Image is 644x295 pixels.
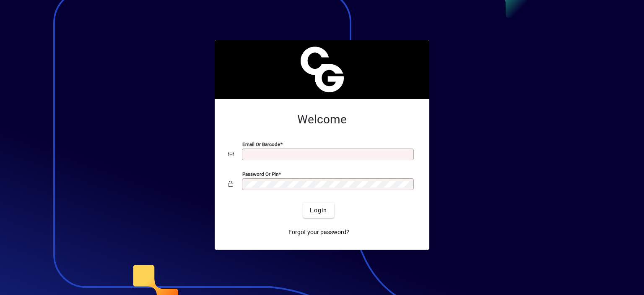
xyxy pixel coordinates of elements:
[242,141,280,147] mat-label: Email or Barcode
[228,112,416,127] h2: Welcome
[303,203,334,218] button: Login
[242,171,278,177] mat-label: Password or Pin
[288,228,349,237] span: Forgot your password?
[310,206,327,215] span: Login
[285,225,353,240] a: Forgot your password?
